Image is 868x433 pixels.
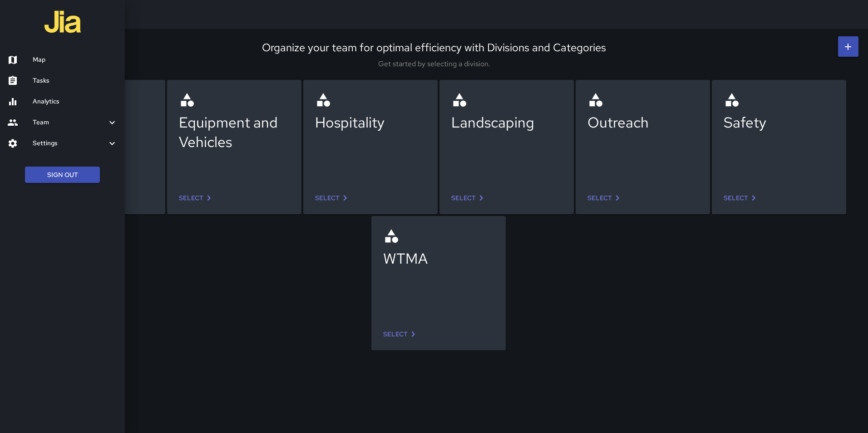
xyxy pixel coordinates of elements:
[33,118,107,128] h6: Team
[33,138,107,148] h6: Settings
[33,97,118,107] h6: Analytics
[25,167,100,183] button: Sign Out
[44,4,81,40] img: jia-logo
[33,55,118,65] h6: Map
[33,76,118,86] h6: Tasks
